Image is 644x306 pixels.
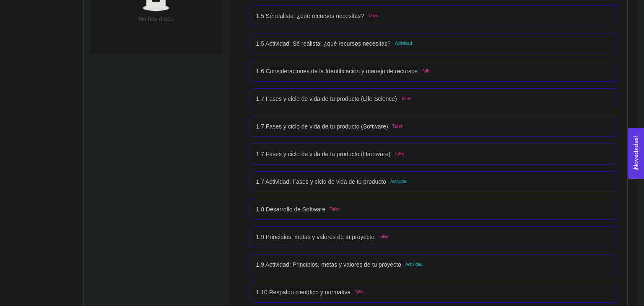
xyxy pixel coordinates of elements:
[256,205,326,214] p: 1.8 Desarrollo de Software
[379,234,389,240] span: Taller
[405,261,423,268] span: Actividad
[256,177,387,186] p: 1.7 Actividad: Fases y ciclo de vida de tu producto
[256,288,351,297] p: 1.10 Respaldo científico y normativa
[256,39,391,48] p: 1.5 Actividad: Sé realista: ¿qué recursos necesitas?
[330,206,340,213] span: Taller
[256,232,374,242] p: 1.9 Principios, metas y valores de tu proyecto
[401,95,411,102] span: Taller
[628,128,644,179] button: Open Feedback Widget
[256,122,388,131] p: 1.7 Fases y ciclo de vida de tu producto (Software)
[395,40,412,47] span: Actividad
[422,68,432,75] span: Taller
[392,123,402,130] span: Taller
[368,13,378,19] span: Taller
[107,14,205,23] div: No hay datos
[256,260,401,269] p: 1.9 Actividad: Principios, metas y valores de tu proyecto
[355,289,365,296] span: Taller
[256,11,364,21] p: 1.5 Sé realista: ¿qué recursos necesitas?
[390,178,408,185] span: Actividad
[256,149,391,159] p: 1.7 Fases y ciclo de vida de tu producto (Hardware)
[256,94,397,103] p: 1.7 Fases y ciclo de vida de tu producto (Life Science)
[256,67,418,76] p: 1.6 Consideraciones de la Identificación y manejo de recursos
[395,151,405,157] span: Taller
